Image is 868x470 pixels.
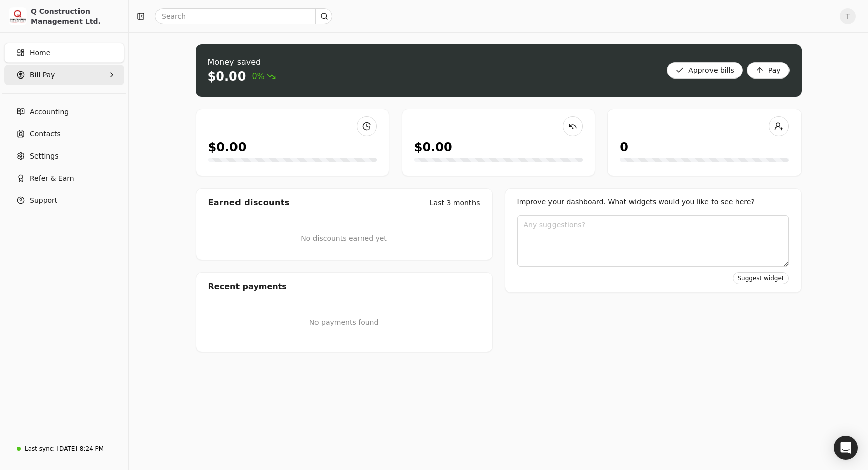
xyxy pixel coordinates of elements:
[30,151,58,162] span: Settings
[301,217,387,260] div: No discounts earned yet
[4,65,124,85] button: Bill Pay
[747,62,790,79] button: Pay
[25,444,55,453] div: Last sync:
[208,317,480,328] p: No payments found
[30,173,74,184] span: Refer & Earn
[834,436,858,460] div: Open Intercom Messenger
[208,197,290,209] div: Earned discounts
[30,129,61,139] span: Contacts
[4,168,124,188] button: Refer & Earn
[430,198,480,208] div: Last 3 months
[57,444,104,453] div: [DATE] 8:24 PM
[208,56,276,68] div: Money saved
[4,43,124,63] a: Home
[620,138,628,156] div: 0
[30,195,57,206] span: Support
[31,6,120,26] div: Q Construction Management Ltd.
[414,138,452,156] div: $0.00
[517,197,789,207] div: Improve your dashboard. What widgets would you like to see here?
[4,190,124,210] button: Support
[30,107,69,117] span: Accounting
[208,68,246,85] div: $0.00
[4,146,124,166] a: Settings
[9,7,27,25] img: 3171ca1f-602b-4dfe-91f0-0ace091e1481.jpeg
[4,102,124,122] a: Accounting
[30,48,50,58] span: Home
[4,440,124,458] a: Last sync:[DATE] 8:24 PM
[196,273,492,301] div: Recent payments
[252,70,275,83] span: 0%
[733,272,788,284] button: Suggest widget
[155,8,332,24] input: Search
[4,124,124,144] a: Contacts
[667,62,743,79] button: Approve bills
[208,138,247,156] div: $0.00
[30,70,55,81] span: Bill Pay
[840,8,856,24] button: T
